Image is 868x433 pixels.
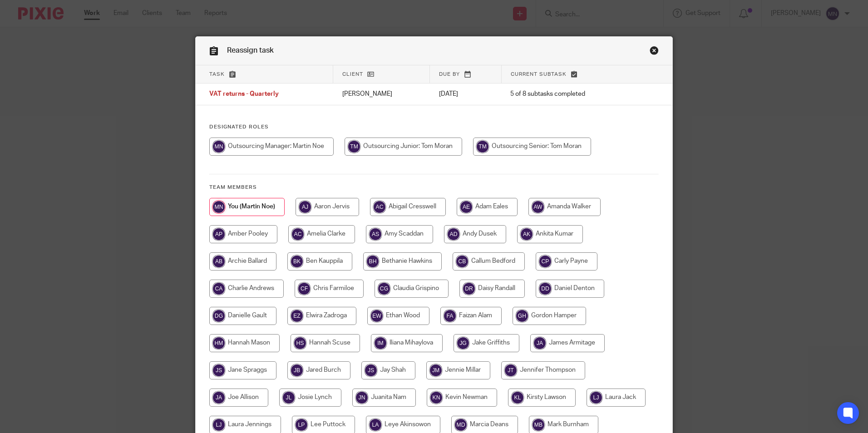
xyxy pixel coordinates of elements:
p: [PERSON_NAME] [342,89,421,98]
span: Reassign task [227,47,274,54]
p: [DATE] [439,89,493,98]
h4: Team members [209,184,659,191]
span: Task [209,72,225,77]
a: Close this dialog window [650,46,659,58]
span: VAT returns - Quarterly [209,91,279,98]
h4: Designated Roles [209,123,659,131]
td: 5 of 8 subtasks completed [501,84,633,105]
span: Due by [439,72,460,77]
span: Current subtask [511,72,567,77]
span: Client [342,72,363,77]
